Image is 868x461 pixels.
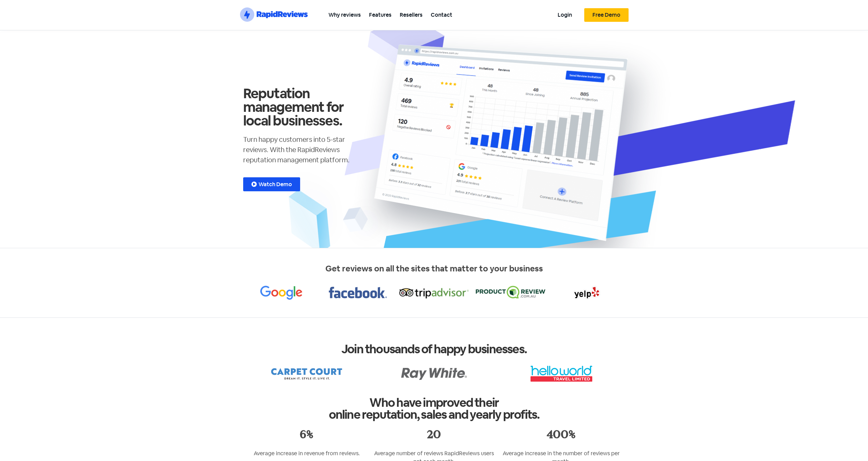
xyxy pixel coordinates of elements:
a: Watch Demo [243,177,300,191]
p: Average increase in revenue from reviews. [247,449,367,458]
a: Why reviews [324,7,365,23]
h2: Join thousands of happy businesses. [243,343,625,355]
a: Resellers [396,7,427,23]
a: Features [365,7,396,23]
p: Get reviews on all the sites that matter to your business [243,263,625,275]
h1: Reputation management for local businesses. [243,87,366,128]
p: 20 [374,431,494,437]
p: Turn happy customers into 5-star reviews. With the RapidReviews reputation management platform. [243,134,366,165]
p: 400% [501,431,621,437]
a: Free Demo [584,8,629,22]
span: Watch Demo [259,182,292,187]
h2: Who have improved their online reputation, sales and yearly profits. [243,397,625,420]
iframe: chat widget [839,434,861,454]
a: Login [554,7,576,23]
p: 6% [247,431,367,437]
a: Contact [427,7,456,23]
span: Free Demo [592,12,620,18]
